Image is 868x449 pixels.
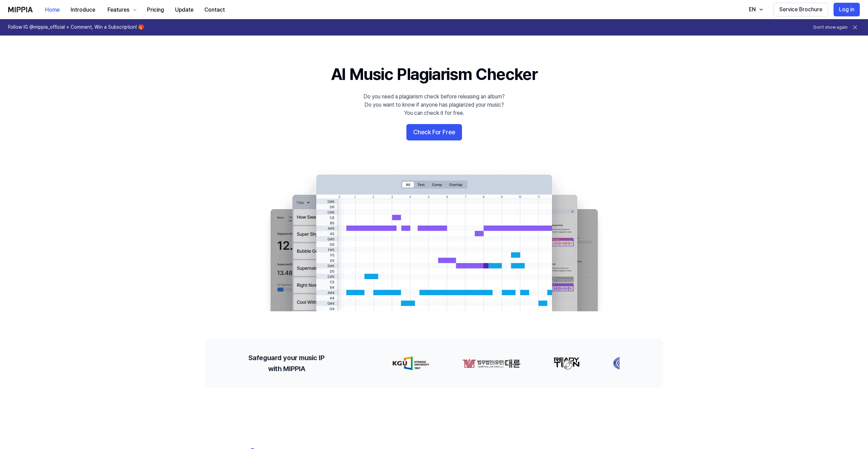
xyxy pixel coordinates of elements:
div: EN [748,5,757,14]
h1: AI Music Plagiarism Checker [331,63,537,86]
a: Update [170,0,199,19]
button: Home [40,3,65,17]
button: Features [101,3,142,17]
button: Service Brochure [773,3,828,16]
button: Introduce [65,3,101,17]
h1: Follow IG @mippia_official + Comment, Win a Subscription! 🎁 [8,24,144,31]
button: Check For Free [406,124,462,140]
button: Don't show again [813,25,848,30]
div: Features [106,6,131,14]
button: Update [170,3,199,17]
button: Pricing [142,3,170,17]
img: partner-logo-2 [550,356,576,370]
img: main Image [257,168,611,311]
img: partner-logo-3 [609,356,630,370]
img: logo [8,7,33,12]
button: EN [742,3,768,16]
img: partner-logo-0 [389,356,425,370]
h2: Safeguard your music IP with MIPPIA [248,352,324,374]
button: Log in [834,3,860,16]
img: partner-logo-1 [458,356,517,370]
a: Home [40,0,65,19]
div: Do you need a plagiarism check before releasing an album? Do you want to know if anyone has plagi... [363,93,505,117]
button: Contact [199,3,230,17]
